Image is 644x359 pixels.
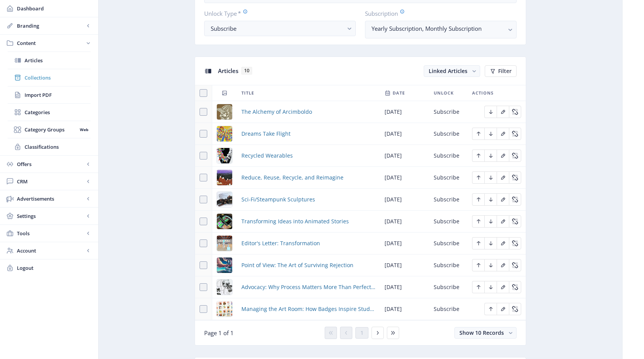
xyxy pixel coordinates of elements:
[217,214,232,229] img: 543ab4b6-a176-4e55-b592-a78939891bfb.png
[380,211,429,233] td: [DATE]
[472,88,494,98] span: Actions
[429,67,467,75] span: Linked Articles
[454,327,517,339] button: Show 10 Records
[424,65,480,77] button: Linked Articles
[8,52,91,69] a: Articles
[497,283,509,290] a: Edit page
[484,195,497,203] a: Edit page
[380,189,429,211] td: [DATE]
[360,330,363,336] span: 1
[217,192,232,207] img: 977cf53c-7313-4220-b8ae-f3bcedf571ff.png
[509,283,521,290] a: Edit page
[8,121,91,138] a: Category GroupsWeb
[393,88,405,98] span: Date
[380,145,429,167] td: [DATE]
[429,233,467,254] td: Subscribe
[17,264,92,272] span: Logout
[497,151,509,159] a: Edit page
[429,254,467,276] td: Subscribe
[17,247,84,254] span: Account
[485,65,517,77] button: Filter
[380,254,429,276] td: [DATE]
[25,74,91,81] span: Collections
[217,148,232,163] img: f461366e-7a75-4148-aa08-7eb66f09917f.png
[380,298,429,320] td: [DATE]
[472,130,484,137] a: Edit page
[429,211,467,233] td: Subscribe
[17,39,84,47] span: Content
[509,195,521,203] a: Edit page
[380,167,429,189] td: [DATE]
[434,88,454,98] span: Unlock
[241,151,293,160] a: Recycled Wearables
[472,217,484,224] a: Edit page
[17,22,84,30] span: Branding
[241,195,315,204] a: Sci-Fi/Steampunk Sculptures
[25,57,91,64] span: Articles
[509,130,521,137] a: Edit page
[497,305,509,312] a: Edit page
[241,129,291,138] a: Dreams Take Flight
[497,195,509,203] a: Edit page
[380,276,429,298] td: [DATE]
[17,212,84,220] span: Settings
[8,69,91,86] a: Collections
[204,21,356,36] button: Subscribe
[25,143,91,151] span: Classifications
[484,305,497,312] a: Edit page
[17,160,84,168] span: Offers
[484,239,497,246] a: Edit page
[8,86,91,103] a: Import PDF
[217,279,232,295] img: 53b0c4e5-6498-45ff-a283-1c8969e276c7.png
[509,239,521,246] a: Edit page
[241,304,375,314] a: Managing the Art Room: How Badges Inspire Student Choice
[241,283,375,292] a: Advocacy: Why Process Matters More Than Perfection
[17,178,84,185] span: CRM
[484,151,497,159] a: Edit page
[204,9,350,18] label: Unlock Type
[241,67,252,75] span: 10
[195,57,526,346] app-collection-view: Articles
[429,276,467,298] td: Subscribe
[497,173,509,181] a: Edit page
[429,123,467,145] td: Subscribe
[429,145,467,167] td: Subscribe
[497,108,509,115] a: Edit page
[217,170,232,185] img: 0fcf7765-70de-42ec-8e54-3f7547660dea.png
[380,123,429,145] td: [DATE]
[497,261,509,268] a: Edit page
[459,329,504,336] span: Show 10 Records
[241,173,343,182] a: Reduce, Reuse, Recycle, and Reimagine
[365,21,517,38] button: Yearly Subscription, Monthly Subscription
[509,261,521,268] a: Edit page
[429,167,467,189] td: Subscribe
[25,108,91,116] span: Categories
[472,283,484,290] a: Edit page
[484,283,497,290] a: Edit page
[17,5,92,12] span: Dashboard
[472,173,484,181] a: Edit page
[509,305,521,312] a: Edit page
[497,239,509,246] a: Edit page
[472,239,484,246] a: Edit page
[25,91,91,99] span: Import PDF
[241,107,312,116] a: The Alchemy of Arcimboldo
[241,217,349,226] a: Transforming Ideas into Animated Stories
[509,173,521,181] a: Edit page
[241,261,353,270] span: Point of View: The Art of Surviving Rejection
[217,301,232,317] img: f62855ae-08c7-4923-8019-e59a10bdf608.png
[380,233,429,254] td: [DATE]
[204,329,234,337] span: Page 1 of 1
[8,104,91,121] a: Categories
[217,126,232,141] img: bb4a55ce-aa25-44e2-9ba7-07bda3f378e5.png
[217,236,232,251] img: 56795fdd-fab3-4191-bae5-a2023e4ccb48.png
[241,239,320,248] span: Editor's Letter: Transformation
[509,108,521,115] a: Edit page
